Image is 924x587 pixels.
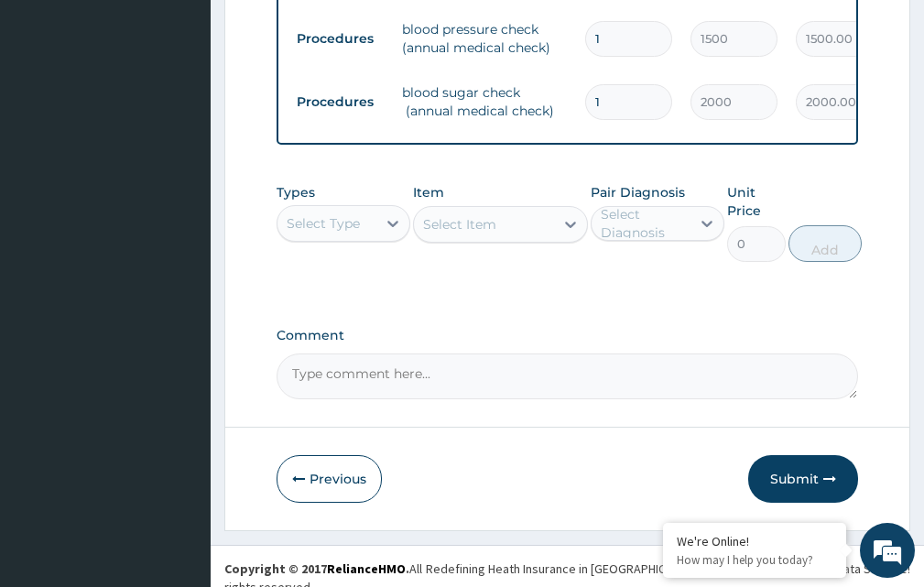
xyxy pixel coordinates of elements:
div: Minimize live chat window [300,9,344,53]
span: We're online! [106,177,253,362]
p: How may I help you today? [677,552,832,568]
button: Previous [277,455,382,503]
div: Chat with us now [95,103,308,126]
label: Item [413,183,444,201]
label: Types [277,185,315,201]
label: Unit Price [727,183,785,220]
div: Redefining Heath Insurance in [GEOGRAPHIC_DATA] using Telemedicine and Data Science! [426,560,910,578]
img: d_794563401_company_1708531726252_794563401 [34,92,74,137]
label: Comment [277,328,858,343]
div: We're Online! [677,533,832,549]
button: Submit [748,455,858,503]
td: Procedures [288,22,393,56]
td: blood pressure check (annual medical check) [393,11,576,66]
a: RelianceHMO [327,560,406,577]
label: Pair Diagnosis [591,183,685,201]
textarea: Type your message and hit 'Enter' [9,392,349,456]
td: Procedures [288,85,393,119]
td: blood sugar check (annual medical check) [393,74,576,129]
div: Select Diagnosis [601,205,689,242]
div: Select Type [287,214,360,233]
button: Add [788,225,862,262]
strong: Copyright © 2017 . [224,560,409,577]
